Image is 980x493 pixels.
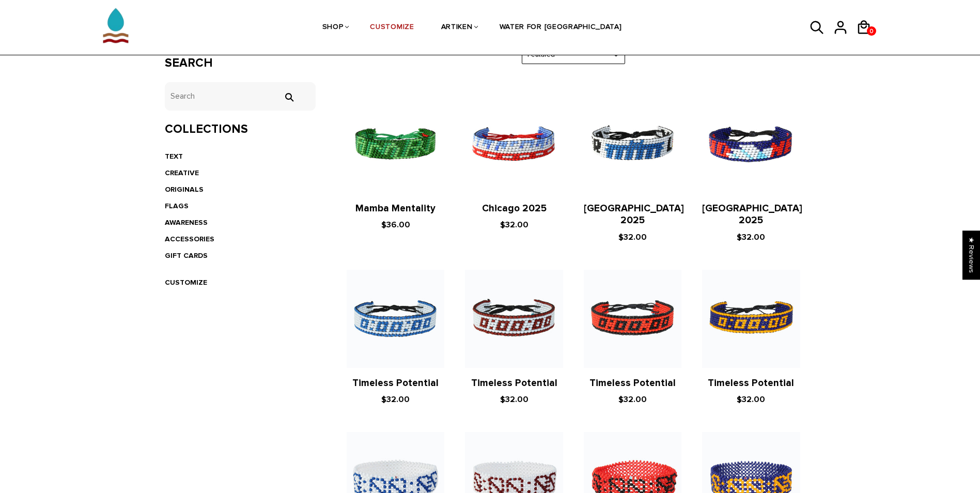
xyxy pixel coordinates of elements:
a: [GEOGRAPHIC_DATA] 2025 [584,203,684,227]
a: WATER FOR [GEOGRAPHIC_DATA] [500,1,622,55]
span: $32.00 [500,220,528,230]
a: CUSTOMIZE [370,1,414,55]
a: Timeless Potential [589,377,676,389]
span: $32.00 [381,394,410,405]
a: Chicago 2025 [482,203,547,214]
a: GIFT CARDS [165,251,208,260]
span: $32.00 [737,232,765,242]
a: CREATIVE [165,168,199,177]
a: [GEOGRAPHIC_DATA] 2025 [702,203,802,227]
a: 0 [867,26,876,36]
a: ORIGINALS [165,185,204,194]
input: Search [278,93,299,102]
span: $36.00 [381,220,410,230]
a: AWARENESS [165,218,208,227]
a: TEXT [165,152,183,161]
span: $32.00 [618,394,647,405]
a: Mamba Mentality [355,203,435,214]
div: Click to open Judge.me floating reviews tab [962,230,980,280]
span: 0 [867,25,876,38]
a: SHOP [322,1,344,55]
a: ARTIKEN [441,1,473,55]
input: Search [165,82,316,111]
h3: Collections [165,122,316,137]
a: ACCESSORIES [165,235,214,243]
span: $32.00 [737,394,765,405]
a: CUSTOMIZE [165,278,207,287]
a: Timeless Potential [471,377,557,389]
a: Timeless Potential [352,377,439,389]
span: $32.00 [618,232,647,242]
h3: Search [165,56,316,71]
a: Timeless Potential [708,377,794,389]
a: FLAGS [165,202,189,210]
span: $32.00 [500,394,528,405]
